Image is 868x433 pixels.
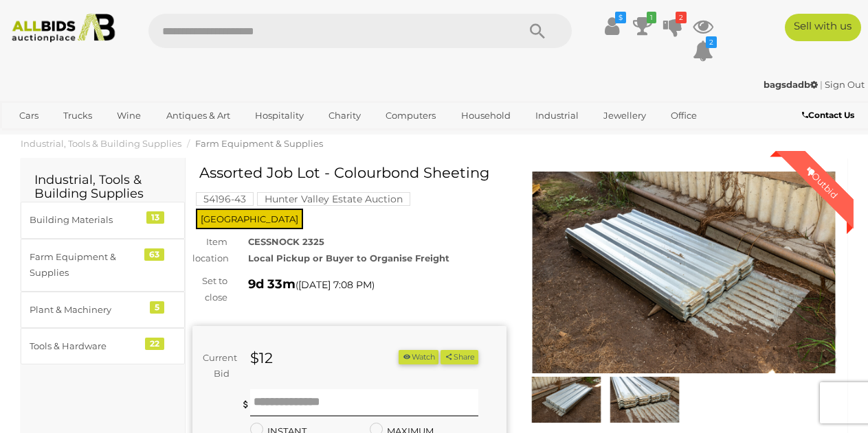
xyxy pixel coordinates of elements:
[54,104,101,127] a: Trucks
[145,338,164,350] div: 22
[196,209,303,229] span: [GEOGRAPHIC_DATA]
[248,277,296,292] strong: 9d 33m
[144,248,164,261] div: 63
[706,36,717,48] i: 2
[21,239,185,292] a: Farm Equipment & Supplies 63
[30,212,143,228] div: Building Materials
[257,192,410,206] mark: Hunter Valley Estate Auction
[527,172,841,373] img: Assorted Job Lot - Colourbond Sheeting
[790,151,854,214] div: Outbid
[503,14,572,48] button: Search
[30,302,143,318] div: Plant & Machinery
[609,377,680,423] img: Assorted Job Lot - Colourbond Sheeting
[21,292,185,328] a: Plant & Machinery 5
[802,110,854,120] b: Contact Us
[377,104,445,127] a: Computers
[615,12,626,23] i: $
[764,79,820,90] a: bagsdadb
[825,79,865,90] a: Sign Out
[676,12,687,23] i: 2
[248,236,324,247] strong: CESSNOCK 2325
[663,14,683,38] a: 2
[399,350,438,364] button: Watch
[526,104,588,127] a: Industrial
[531,377,602,423] img: Assorted Job Lot - Colourbond Sheeting
[182,234,238,266] div: Item location
[150,301,164,314] div: 5
[248,253,449,264] strong: Local Pickup or Buyer to Organise Freight
[250,349,273,366] strong: $12
[192,350,240,382] div: Current Bid
[30,338,143,354] div: Tools & Hardware
[693,38,713,63] a: 2
[441,350,478,364] button: Share
[764,79,818,90] strong: bagsdadb
[257,194,410,204] a: Hunter Valley Estate Auction
[63,127,179,150] a: [GEOGRAPHIC_DATA]
[199,165,503,180] h1: Assorted Job Lot - Colourbond Sheeting
[802,108,858,123] a: Contact Us
[182,273,238,305] div: Set to close
[602,14,623,38] a: $
[298,279,372,291] span: [DATE] 7:08 PM
[157,104,239,127] a: Antiques & Art
[647,12,656,23] i: 1
[820,79,823,90] span: |
[6,14,121,43] img: Allbids.com.au
[785,14,861,41] a: Sell with us
[196,192,254,206] mark: 54196-43
[10,104,47,127] a: Cars
[21,328,185,364] a: Tools & Hardware 22
[594,104,655,127] a: Jewellery
[30,249,143,281] div: Farm Equipment & Supplies
[246,104,313,127] a: Hospitality
[296,279,375,290] span: ( )
[34,174,171,201] h2: Industrial, Tools & Building Supplies
[320,104,370,127] a: Charity
[21,138,181,149] a: Industrial, Tools & Building Supplies
[452,104,520,127] a: Household
[108,104,150,127] a: Wine
[662,104,706,127] a: Office
[146,211,164,224] div: 13
[10,127,56,150] a: Sports
[399,350,438,364] li: Watch this item
[21,202,185,238] a: Building Materials 13
[632,14,653,38] a: 1
[195,138,323,149] a: Farm Equipment & Supplies
[196,194,254,204] a: 54196-43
